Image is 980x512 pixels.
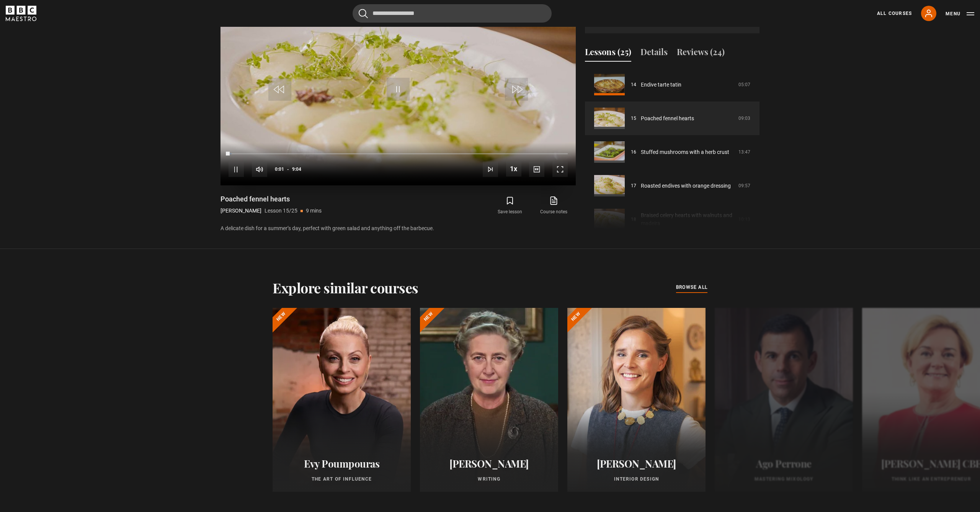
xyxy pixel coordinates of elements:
[676,283,707,291] span: browse all
[306,207,322,215] p: 9 mins
[229,153,568,155] div: Progress Bar
[420,308,558,492] a: [PERSON_NAME] Writing New
[353,4,552,23] input: Search
[641,148,729,156] a: Stuffed mushrooms with a herb crust
[359,9,368,18] button: Submit the search query
[506,161,521,177] button: Playback Rate
[724,476,844,483] p: Mastering Mixology
[252,162,267,177] button: Mute
[273,280,418,296] h2: Explore similar courses
[282,476,402,483] p: The Art of Influence
[641,115,694,123] a: Poached fennel hearts
[877,10,912,17] a: All Courses
[488,195,532,217] button: Save lesson
[429,476,549,483] p: Writing
[577,458,696,469] h2: [PERSON_NAME]
[641,182,731,190] a: Roasted endives with orange dressing
[577,476,696,483] p: Interior Design
[220,224,576,232] p: A delicate dish for a summer’s day, perfect with green salad and anything off the barbecue.
[229,162,244,177] button: Pause
[724,458,844,469] h2: Ago Perrone
[287,167,289,172] span: -
[529,162,544,177] button: Captions
[552,162,568,177] button: Fullscreen
[946,10,974,18] button: Toggle navigation
[282,458,402,469] h2: Evy Poumpouras
[265,207,297,215] p: Lesson 15/25
[483,162,498,177] button: Next Lesson
[220,195,322,204] h1: Poached fennel hearts
[429,458,549,469] h2: [PERSON_NAME]
[676,283,707,292] a: browse all
[532,195,576,217] a: Course notes
[6,6,36,21] svg: BBC Maestro
[640,46,668,62] button: Details
[677,46,725,62] button: Reviews (24)
[220,207,261,215] p: [PERSON_NAME]
[275,162,284,176] span: 0:01
[641,81,681,89] a: Endive tarte tatin
[567,308,706,492] a: [PERSON_NAME] Interior Design New
[273,308,411,492] a: Evy Poumpouras The Art of Influence New
[715,308,853,492] a: Ago Perrone Mastering Mixology
[585,46,631,62] button: Lessons (25)
[292,162,301,176] span: 9:04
